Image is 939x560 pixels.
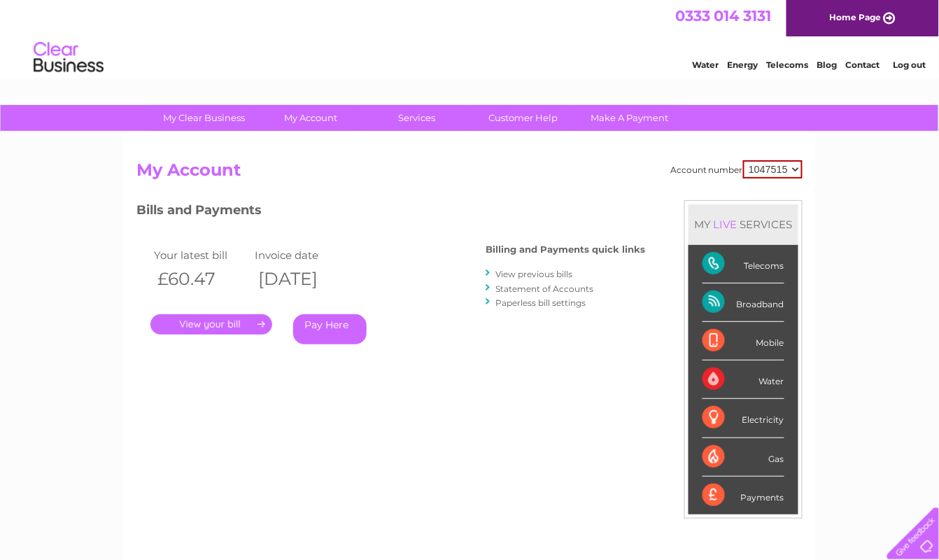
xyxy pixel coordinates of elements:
[253,105,369,131] a: My Account
[360,105,475,131] a: Services
[711,218,740,231] div: LIVE
[893,59,926,70] a: Log out
[33,36,104,79] img: logo.png
[140,8,801,68] div: Clear Business is a trading name of Verastar Limited (registered in [GEOGRAPHIC_DATA] No. 3667643...
[251,265,352,293] th: [DATE]
[150,314,272,335] a: .
[147,105,262,131] a: My Clear Business
[846,59,880,70] a: Contact
[495,269,572,279] a: View previous bills
[136,160,803,187] h2: My Account
[495,283,593,294] a: Statement of Accounts
[703,245,784,283] div: Telecoms
[466,105,581,131] a: Customer Help
[693,59,719,70] a: Water
[572,105,688,131] a: Make A Payment
[150,246,251,265] td: Your latest bill
[251,246,352,265] td: Invoice date
[689,204,798,244] div: MY SERVICES
[817,59,838,70] a: Blog
[293,314,367,344] a: Pay Here
[675,7,772,24] a: 0333 014 3131
[703,360,784,399] div: Water
[703,322,784,360] div: Mobile
[703,438,784,477] div: Gas
[136,200,645,225] h3: Bills and Payments
[767,59,809,70] a: Telecoms
[703,283,784,322] div: Broadband
[728,59,758,70] a: Energy
[486,244,645,255] h4: Billing and Payments quick links
[670,160,803,178] div: Account number
[703,399,784,437] div: Electricity
[495,297,586,308] a: Paperless bill settings
[150,265,251,293] th: £60.47
[703,477,784,514] div: Payments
